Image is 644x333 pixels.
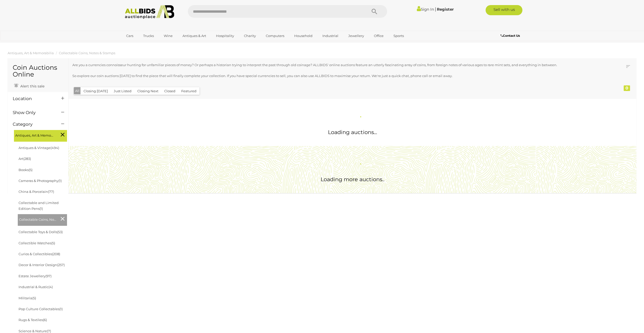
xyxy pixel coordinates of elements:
a: Register [437,7,454,12]
span: (257) [57,263,65,267]
a: Antiques, Art & Memorabilia [8,51,54,55]
a: Science & Nature(7) [19,329,51,333]
span: (97) [45,274,52,278]
b: Contact Us [501,34,520,38]
span: | [435,6,436,12]
button: Closing Next [134,87,161,95]
a: Estate Jewellery(97) [19,274,52,278]
a: Wine [160,32,176,40]
a: Cars [123,32,137,40]
a: Art(283) [19,157,31,161]
a: Militaria(5) [19,296,36,300]
a: Curios & Collectibles(208) [19,252,60,256]
p: Are you a currencies connoisseur hunting for unfamiliar pieces of money? Or perhaps a historian t... [72,62,582,68]
span: Collectable Coins, Notes & Stamps [19,215,57,223]
button: Just Listed [111,87,135,95]
a: Industrial [319,32,342,40]
a: Antiques & Vintage(494) [19,146,59,150]
span: (208) [52,252,60,256]
span: (6) [43,318,47,322]
span: (1) [59,307,63,311]
button: All [74,87,81,95]
span: (4) [48,285,53,289]
a: Collectible Watches(5) [19,241,55,245]
span: (53) [57,230,63,234]
p: So explore our coin auctions [DATE] to find the piece that will finally complete your collection.... [72,73,582,79]
a: Hospitality [213,32,237,40]
span: (5) [51,241,55,245]
span: (494) [51,146,59,150]
span: (77) [48,190,54,194]
span: Loading auctions... [328,129,377,135]
a: Pop Culture Collectables(1) [19,307,63,311]
a: Collectable Coins, Notes & Stamps [59,51,115,55]
a: Collectable and Limited Edition Pens(1) [19,201,59,211]
a: Charity [241,32,259,40]
a: Cameras & Photography(1) [19,179,62,183]
button: Closing [DATE] [80,87,111,95]
span: Loading more auctions.. [321,176,384,182]
button: Closed [161,87,178,95]
span: (283) [23,157,31,161]
span: (7) [47,329,51,333]
a: Household [291,32,316,40]
h4: Category [13,122,54,127]
a: Alert this sale [13,82,46,89]
a: Decor & Interior Design(257) [19,263,65,267]
span: Alert this sale [19,84,44,88]
a: Sell with us [486,5,522,15]
a: [GEOGRAPHIC_DATA] [123,40,166,48]
a: China & Porcelain(77) [19,190,54,194]
div: 0 [624,85,630,91]
span: (1) [40,207,43,211]
h4: Show Only [13,110,54,115]
span: (5) [29,168,32,172]
a: Sports [390,32,407,40]
span: (1) [58,179,62,183]
h4: Location [13,96,54,101]
button: Featured [178,87,200,95]
a: Computers [262,32,288,40]
a: Antiques & Art [179,32,209,40]
img: Allbids.com.au [122,5,177,19]
a: Rugs & Textiles(6) [19,318,47,322]
a: Contact Us [501,33,521,39]
a: Sign In [417,7,434,12]
h1: Coin Auctions Online [13,64,63,78]
a: Industrial & Rustic(4) [19,285,53,289]
button: Search [362,5,387,18]
a: Jewellery [345,32,367,40]
a: Collectable Toys & Dolls(53) [19,230,63,234]
span: (5) [32,296,36,300]
span: Antiques, Art & Memorabilia [15,131,53,138]
a: Trucks [140,32,157,40]
a: Office [371,32,387,40]
a: Books(5) [19,168,32,172]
